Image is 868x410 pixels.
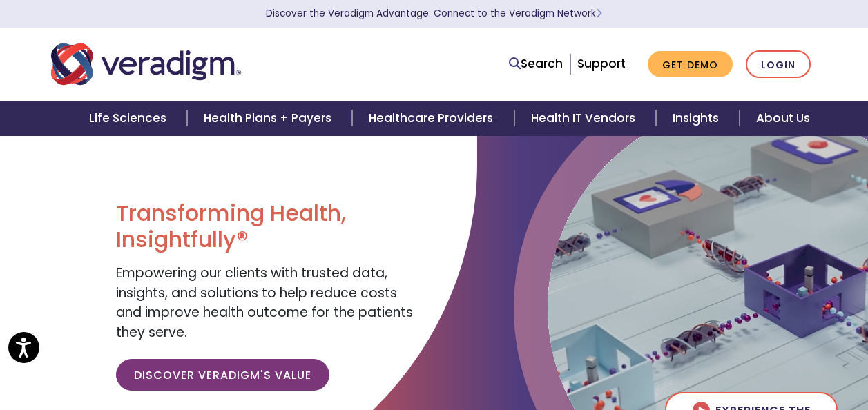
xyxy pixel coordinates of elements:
[116,264,413,342] span: Empowering our clients with trusted data, insights, and solutions to help reduce costs and improv...
[577,55,626,72] a: Support
[656,101,740,136] a: Insights
[746,50,811,79] a: Login
[648,51,733,78] a: Get Demo
[266,7,602,20] a: Discover the Veradigm Advantage: Connect to the Veradigm NetworkLearn More
[352,101,514,136] a: Healthcare Providers
[509,55,563,73] a: Search
[116,200,423,253] h1: Transforming Health, Insightfully®
[116,359,329,391] a: Discover Veradigm's Value
[73,101,187,136] a: Life Sciences
[514,101,656,136] a: Health IT Vendors
[596,7,602,20] span: Learn More
[187,101,352,136] a: Health Plans + Payers
[51,41,241,87] img: Veradigm logo
[740,101,827,136] a: About Us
